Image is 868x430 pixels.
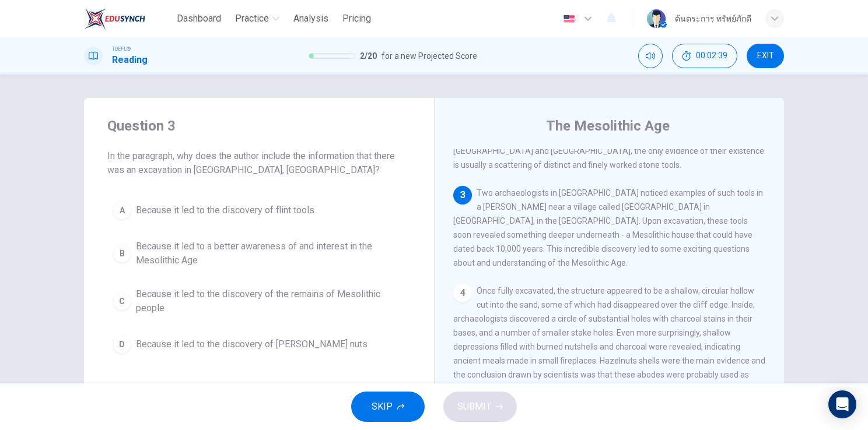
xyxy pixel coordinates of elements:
button: BBecause it led to a better awareness of and interest in the Mesolithic Age [107,234,411,273]
div: C [113,292,131,311]
div: B [113,244,131,263]
div: 3 [453,186,472,205]
button: 00:02:39 [672,44,737,68]
h4: Question 3 [107,117,411,135]
span: SKIP [372,399,393,415]
span: Pricing [342,12,371,26]
button: CBecause it led to the discovery of the remains of Mesolithic people [107,282,411,320]
span: Once fully excavated, the structure appeared to be a shallow, circular hollow cut into the sand, ... [453,286,765,393]
div: Mute [638,44,663,68]
h4: The Mesolithic Age [546,117,670,135]
button: Dashboard [172,8,226,29]
span: Because it led to a better awareness of and interest in the Mesolithic Age [136,239,405,267]
a: EduSynch logo [84,7,172,30]
div: Open Intercom Messenger [828,390,856,418]
span: 00:02:39 [696,51,727,61]
span: Because it led to the discovery of flint tools [136,203,314,217]
span: Because it led to the discovery of [PERSON_NAME] nuts [136,337,367,351]
span: TOEFL® [112,45,131,53]
span: Practice [235,12,269,26]
div: A [113,201,131,220]
span: for a new Projected Score [381,49,477,63]
img: en [562,15,576,23]
span: EXIT [757,51,774,61]
button: ABecause it led to the discovery of flint tools [107,196,411,225]
img: EduSynch logo [84,7,145,30]
span: 2 / 20 [360,49,377,63]
h1: Reading [112,53,148,67]
button: SKIP [351,392,425,422]
span: Because it led to the discovery of the remains of Mesolithic people [136,287,405,315]
span: Two archaeologists in [GEOGRAPHIC_DATA] noticed examples of such tools in a [PERSON_NAME] near a ... [453,188,763,267]
span: Dashboard [177,12,221,26]
div: D [113,335,131,354]
button: DBecause it led to the discovery of [PERSON_NAME] nuts [107,330,411,359]
div: ต้นตระการ ทรัพย์ภักดี [675,12,751,26]
span: In the paragraph, why does the author include the information that there was an excavation in [GE... [107,149,411,177]
div: Hide [672,44,737,68]
button: Practice [230,8,284,29]
button: EXIT [747,44,784,68]
div: 4 [453,284,472,302]
span: Analysis [293,12,328,26]
img: Profile picture [647,9,666,28]
button: Pricing [338,8,376,29]
button: Analysis [289,8,333,29]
